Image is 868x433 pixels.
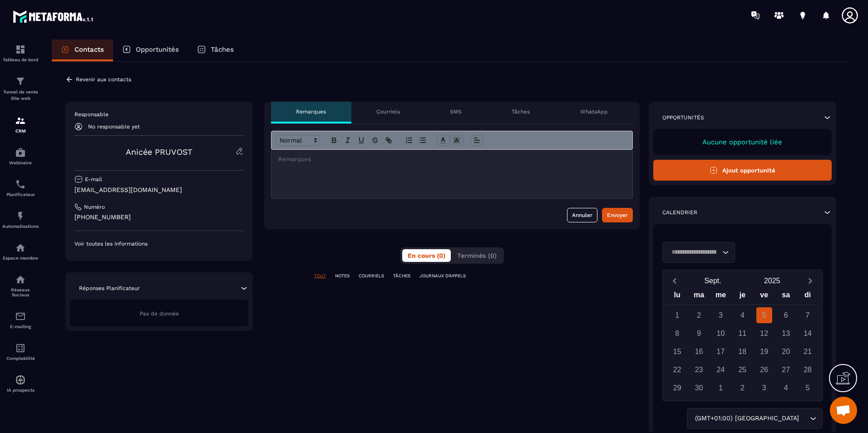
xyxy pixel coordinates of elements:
div: 4 [778,380,794,396]
img: formation [15,115,26,126]
span: Terminés (0) [457,252,497,259]
p: Tâches [512,108,530,115]
div: 25 [735,362,750,378]
a: Anicée PRUVOST [126,147,192,157]
img: social-network [15,274,26,285]
p: JOURNAUX D'APPELS [419,273,466,279]
div: sa [775,289,797,305]
input: Search for option [801,413,808,423]
div: di [797,289,819,305]
p: Espace membre [2,256,39,261]
p: Responsable [74,111,244,118]
div: 10 [713,325,729,341]
button: Annuler [567,208,597,222]
img: formation [15,76,26,87]
div: 24 [713,362,729,378]
div: 15 [669,344,685,359]
p: Planificateur [2,192,39,197]
p: No responsable yet [88,123,140,130]
div: 5 [800,380,816,396]
p: E-mail [85,176,102,183]
div: 9 [691,325,707,341]
img: email [15,311,26,322]
div: 17 [713,344,729,359]
img: automations [15,242,26,253]
div: Calendar wrapper [666,289,819,396]
p: Tableau de bord [2,57,39,62]
div: 27 [778,362,794,378]
p: COURRIELS [359,273,384,279]
div: 14 [800,325,816,341]
p: Numéro [84,203,105,211]
div: Calendar days [666,307,819,396]
p: Réseaux Sociaux [2,287,39,297]
p: IA prospects [2,388,39,393]
p: Webinaire [2,160,39,165]
span: Pas de donnée [140,310,179,317]
button: Terminés (0) [452,249,502,262]
a: accountantaccountantComptabilité [2,336,39,368]
div: 6 [778,307,794,323]
p: NOTES [335,273,350,279]
div: 16 [691,344,707,359]
p: CRM [2,128,39,133]
div: 4 [735,307,750,323]
div: 1 [713,380,729,396]
a: automationsautomationsAutomatisations [2,204,39,236]
button: Next month [802,275,819,287]
p: E-mailing [2,324,39,329]
div: 30 [691,380,707,396]
div: 29 [669,380,685,396]
img: automations [15,374,26,385]
div: 28 [800,362,816,378]
p: Réponses Planificateur [79,285,140,292]
button: Open years overlay [742,273,802,289]
div: Search for option [662,242,735,263]
img: automations [15,147,26,158]
div: 5 [756,307,772,323]
a: automationsautomationsEspace membre [2,236,39,267]
span: (GMT+01:00) [GEOGRAPHIC_DATA] [693,413,801,423]
p: [PHONE_NUMBER] [74,213,244,221]
img: logo [13,8,94,25]
p: Voir toutes les informations [74,240,244,247]
img: accountant [15,343,26,354]
button: En cours (0) [402,249,451,262]
div: 19 [756,344,772,359]
a: Contacts [52,39,113,61]
a: formationformationCRM [2,108,39,140]
div: 7 [800,307,816,323]
div: 3 [756,380,772,396]
a: Ouvrir le chat [830,397,857,424]
div: 8 [669,325,685,341]
img: scheduler [15,179,26,190]
img: formation [15,44,26,55]
p: Calendrier [662,209,697,216]
input: Search for option [668,247,720,257]
div: Search for option [687,408,823,429]
a: formationformationTableau de bord [2,37,39,69]
p: Opportunités [136,45,179,54]
div: 18 [735,344,750,359]
p: Opportunités [662,114,704,121]
a: Opportunités [113,39,188,61]
p: Revenir aux contacts [76,76,131,83]
button: Ajout opportunité [653,160,832,181]
div: 2 [691,307,707,323]
div: 13 [778,325,794,341]
div: 20 [778,344,794,359]
button: Envoyer [602,208,633,222]
div: 26 [756,362,772,378]
a: automationsautomationsWebinaire [2,140,39,172]
div: 22 [669,362,685,378]
p: WhatsApp [580,108,608,115]
span: En cours (0) [408,252,445,259]
p: Comptabilité [2,356,39,361]
a: formationformationTunnel de vente Site web [2,69,39,108]
p: TÂCHES [393,273,410,279]
div: 2 [735,380,750,396]
p: Automatisations [2,224,39,229]
p: Remarques [296,108,326,115]
p: SMS [450,108,462,115]
div: 21 [800,344,816,359]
